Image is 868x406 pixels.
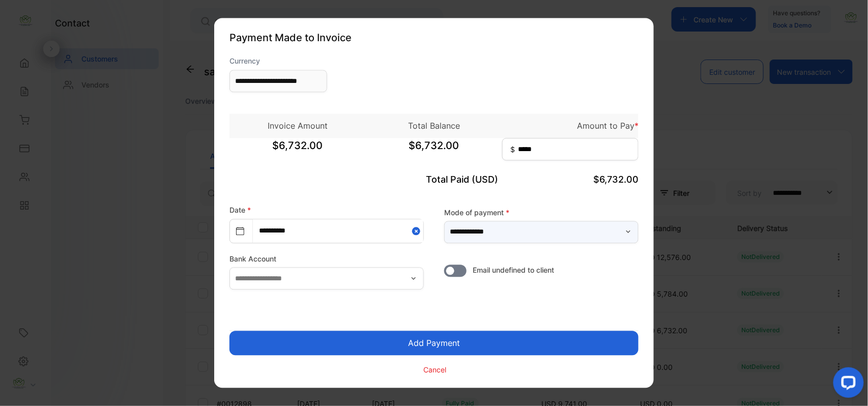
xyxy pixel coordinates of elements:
[229,206,251,215] label: Date
[444,207,639,218] label: Mode of payment
[229,138,366,164] span: $6,732.00
[825,363,868,406] iframe: LiveChat chat widget
[366,120,502,132] p: Total Balance
[473,265,554,276] span: Email undefined to client
[229,56,327,67] label: Currency
[366,138,502,164] span: $6,732.00
[366,173,502,187] p: Total Paid (USD)
[229,331,639,356] button: Add Payment
[502,120,639,132] p: Amount to Pay
[593,175,639,185] span: $6,732.00
[510,144,515,155] span: $
[229,254,424,265] label: Bank Account
[412,220,423,243] button: Close
[229,120,366,132] p: Invoice Amount
[229,31,639,46] p: Payment Made to Invoice
[424,364,447,375] p: Cancel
